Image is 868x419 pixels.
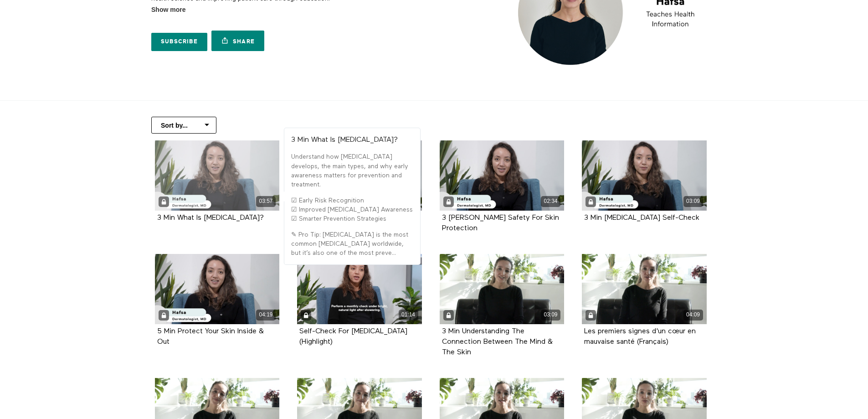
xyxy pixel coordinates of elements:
strong: 3 Min What Is Skin Cancer? [157,214,264,222]
div: 02:34 [541,196,560,207]
a: 3 Min Sun Safety For Skin Protection 02:34 [440,140,565,211]
span: Show more [151,5,185,15]
p: ☑ Early Risk Recognition ☑ Improved [MEDICAL_DATA] Awareness ☑ Smarter Prevention Strategies [291,196,413,224]
a: Les premiers signes d'un cœur en mauvaise santé (Français) [584,328,696,345]
a: 3 Min What Is [MEDICAL_DATA]? [157,214,264,221]
p: Understand how [MEDICAL_DATA] develops, the main types, and why early awareness matters for preve... [291,152,413,189]
a: 3 Min Understanding The Connection Between The Mind & The Skin 03:09 [440,254,565,324]
div: 01:14 [399,310,418,320]
strong: 3 Min What Is [MEDICAL_DATA]? [291,136,398,144]
a: Self-Check For [MEDICAL_DATA] (Highlight) [299,328,407,345]
strong: Self-Check For Skin Cancer (Highlight) [299,328,407,346]
a: 3 Min [MEDICAL_DATA] Self-Check [584,214,699,221]
a: 3 Min Understanding The Connection Between The Mind & The Skin [442,328,553,356]
a: 5 Min Protect Your Skin Inside & Out [157,328,264,345]
a: 5 Min Protect Your Skin Inside & Out 04:19 [155,254,280,324]
div: 03:57 [256,196,276,207]
div: 03:09 [541,310,560,320]
div: 04:09 [683,310,703,320]
a: Subscribe [151,33,207,51]
div: 03:09 [683,196,703,207]
strong: 3 Min Sun Safety For Skin Protection [442,214,559,232]
a: 3 Min Skin Cancer Self-Check 03:09 [582,140,707,211]
a: Share [211,31,264,51]
div: 04:19 [256,310,276,320]
a: 3 [PERSON_NAME] Safety For Skin Protection [442,214,559,232]
a: Self-Check For Skin Cancer (Highlight) 01:14 [297,254,422,324]
strong: 3 Min Skin Cancer Self-Check [584,214,699,222]
a: 3 Min What Is Skin Cancer? 03:57 [155,140,280,211]
a: Les premiers signes d'un cœur en mauvaise santé (Français) 04:09 [582,254,707,324]
strong: 3 Min Understanding The Connection Between The Mind & The Skin [442,328,553,356]
p: ✎ Pro Tip: [MEDICAL_DATA] is the most common [MEDICAL_DATA] worldwide, but it’s also one of the m... [291,230,413,258]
